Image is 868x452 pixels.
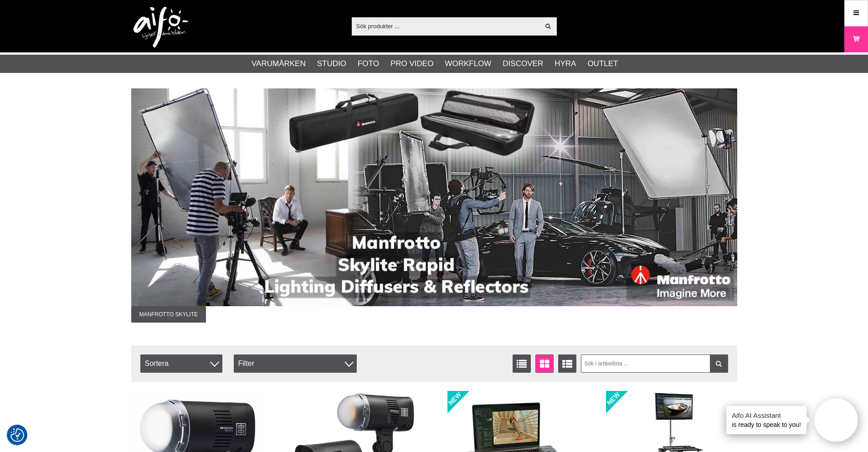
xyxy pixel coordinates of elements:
img: logo.png [134,7,188,48]
a: Discover [503,58,543,70]
div: is ready to speak to you! [726,406,806,434]
a: Varumärken [252,58,306,70]
a: Listvisning [513,354,531,373]
input: Sök i artikellista ... [581,354,728,373]
a: Filtrera [710,354,728,373]
a: Foto [358,58,379,70]
a: Annons:009 banner-man-skylite-1390x500.jpgManfrotto Skylite [131,88,737,323]
img: Revisit consent button [10,428,24,442]
span: Sortera [140,354,222,373]
a: Hyra [555,58,576,70]
a: Studio [317,58,346,70]
a: Utökad listvisning [558,354,576,373]
input: Sök produkter ... [352,19,540,33]
a: Pro Video [390,58,433,70]
span: Manfrotto Skylite [131,306,206,323]
button: Samtyckesinställningar [10,427,24,443]
div: Filter [234,354,357,373]
a: Outlet [587,58,618,70]
a: Workflow [445,58,491,70]
img: Annons:009 banner-man-skylite-1390x500.jpg [131,88,737,306]
a: Fönstervisning [535,354,554,373]
h4: Aifo AI Assistant [732,411,801,420]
